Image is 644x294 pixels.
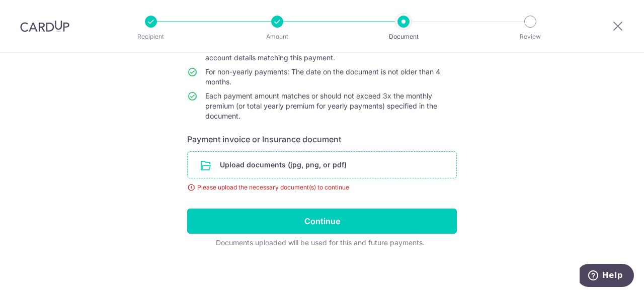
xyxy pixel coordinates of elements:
[187,151,457,178] div: Upload documents (jpg, png, or pdf)
[493,32,568,42] p: Review
[187,182,457,192] div: Please upload the necessary document(s) to continue
[187,209,457,234] input: Continue
[240,32,314,42] p: Amount
[366,32,441,42] p: Document
[205,67,440,86] span: For non-yearly payments: The date on the document is not older than 4 months.
[114,32,188,42] p: Recipient
[20,20,69,32] img: CardUp
[187,238,453,248] div: Documents uploaded will be used for this and future payments.
[205,91,437,120] span: Each payment amount matches or should not exceed 3x the monthly premium (or total yearly premium ...
[187,133,457,145] h6: Payment invoice or Insurance document
[580,264,634,289] iframe: Opens a widget where you can find more information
